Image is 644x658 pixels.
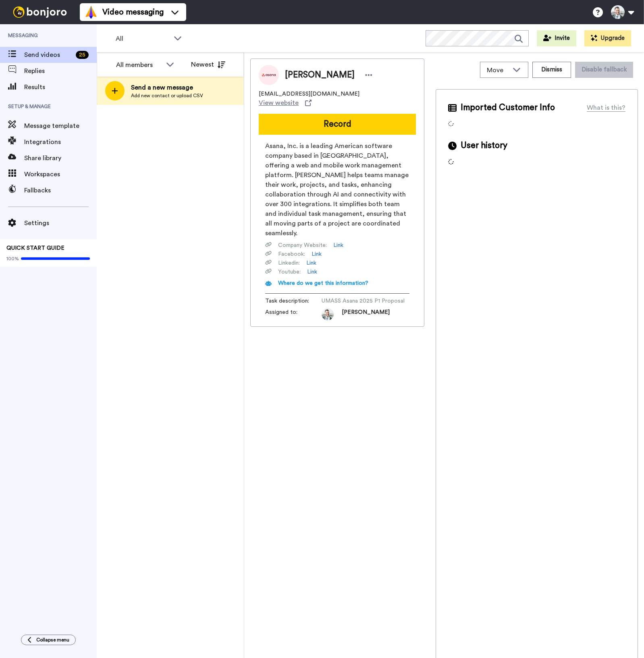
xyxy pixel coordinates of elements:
[306,259,316,267] a: Link
[265,141,409,238] span: Asana, Inc. is a leading American software company based in [GEOGRAPHIC_DATA], offering a web and...
[24,137,97,147] span: Integrations
[185,56,231,73] button: Newest
[584,30,631,46] button: Upgrade
[487,65,509,75] span: Move
[333,241,343,249] a: Link
[278,250,305,258] span: Facebook :
[76,51,89,59] div: 25
[24,169,97,179] span: Workspaces
[116,34,170,44] span: All
[24,186,97,195] span: Fallbacks
[265,297,322,305] span: Task description :
[322,308,334,320] img: 46579066-4619-4ead-bead-1e21f41820df-1597338880.jpg
[278,241,327,249] span: Company Website :
[587,103,625,113] div: What is this?
[24,153,97,163] span: Share library
[36,637,69,643] span: Collapse menu
[307,268,317,276] a: Link
[575,62,633,78] button: Disable fallback
[10,6,70,18] img: bj-logo-header-white.svg
[537,30,576,46] button: Invite
[278,259,300,267] span: Linkedin :
[85,6,98,19] img: vm-color.svg
[259,65,279,85] img: Image of Anna McDermott
[102,6,164,18] span: Video messaging
[278,268,301,276] span: Youtube :
[259,98,312,108] a: View website
[461,102,555,114] span: Imported Customer Info
[131,83,203,92] span: Send a new message
[24,82,97,92] span: Results
[278,280,368,286] span: Where do we get this information?
[24,121,97,131] span: Message template
[21,635,76,645] button: Collapse menu
[265,308,322,320] span: Assigned to:
[6,255,19,262] span: 100%
[259,98,299,108] span: View website
[6,245,64,251] span: QUICK START GUIDE
[116,60,162,70] div: All members
[322,297,405,305] span: UMASS Asana 2025 P1 Proposal
[312,250,322,258] a: Link
[24,66,97,76] span: Replies
[131,92,203,99] span: Add new contact or upload CSV
[342,308,390,320] span: [PERSON_NAME]
[259,90,359,98] span: [EMAIL_ADDRESS][DOMAIN_NAME]
[24,50,73,60] span: Send videos
[532,62,571,78] button: Dismiss
[461,140,507,152] span: User history
[285,69,355,81] span: [PERSON_NAME]
[24,218,97,228] span: Settings
[259,114,416,135] button: Record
